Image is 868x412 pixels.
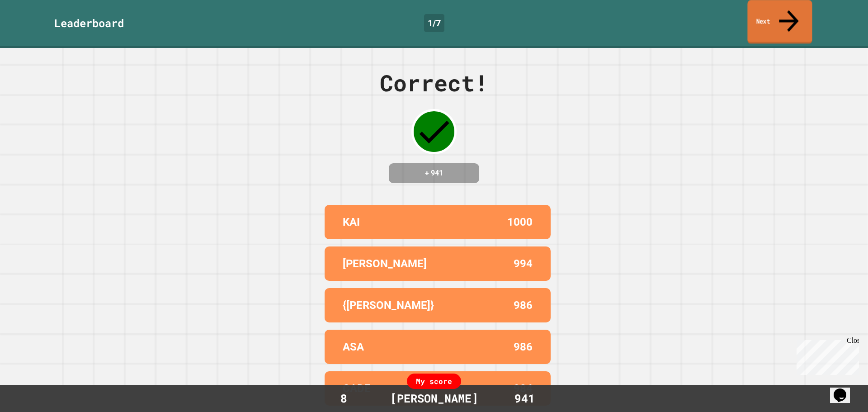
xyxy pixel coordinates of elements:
[343,214,360,230] p: KAI
[514,339,533,355] p: 986
[54,15,124,31] div: Leaderboard
[343,256,427,272] p: [PERSON_NAME]
[793,336,859,375] iframe: chat widget
[514,256,533,272] p: 994
[310,390,377,407] div: 8
[381,390,487,407] div: [PERSON_NAME]
[343,339,364,355] p: ASA
[514,297,533,313] p: 986
[830,376,859,403] iframe: chat widget
[380,66,488,100] div: Correct!
[343,297,434,313] p: {[PERSON_NAME]}
[398,168,470,179] h4: + 941
[424,14,444,32] div: 1 / 7
[507,214,533,230] p: 1000
[4,4,62,57] div: Chat with us now!Close
[407,374,461,389] div: My score
[343,380,371,397] p: CADE
[491,390,558,407] div: 941
[514,380,533,397] p: 984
